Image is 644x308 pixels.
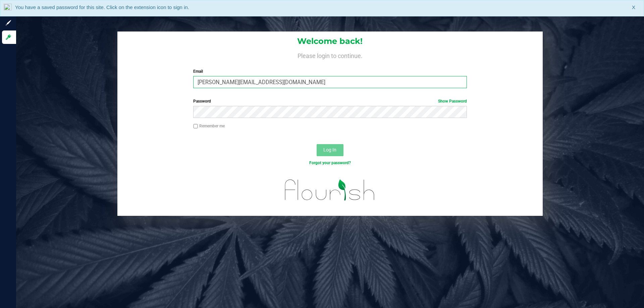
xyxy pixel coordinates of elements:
img: flourish_logo.svg [277,173,383,207]
span: Password [193,99,211,104]
span: You have a saved password for this site. Click on the extension icon to sign in. [15,4,189,10]
input: Remember me [193,124,198,129]
a: Forgot your password? [309,161,351,165]
h1: Welcome back! [117,37,543,46]
a: Show Password [438,99,467,104]
inline-svg: Log in [5,34,12,41]
label: Remember me [193,123,225,129]
span: X [632,4,635,11]
img: notLoggedInIcon.png [4,4,12,13]
span: Log In [323,147,336,152]
inline-svg: Sign up [5,19,12,26]
button: Log In [317,144,343,156]
label: Email [193,68,467,74]
h4: Please login to continue. [117,51,543,59]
